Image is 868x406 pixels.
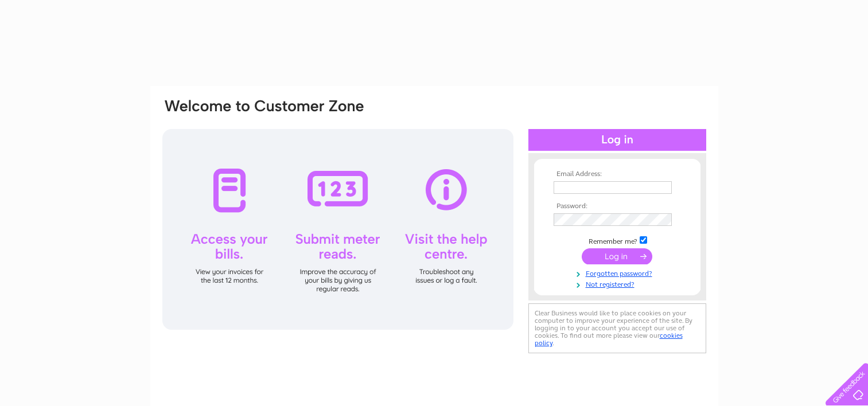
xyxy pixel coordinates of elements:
[582,248,652,264] input: Submit
[551,235,684,246] td: Remember me?
[535,331,683,347] a: cookies policy
[528,303,706,353] div: Clear Business would like to place cookies on your computer to improve your experience of the sit...
[551,202,684,210] th: Password:
[551,170,684,178] th: Email Address:
[554,267,684,278] a: Forgotten password?
[554,278,684,289] a: Not registered?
